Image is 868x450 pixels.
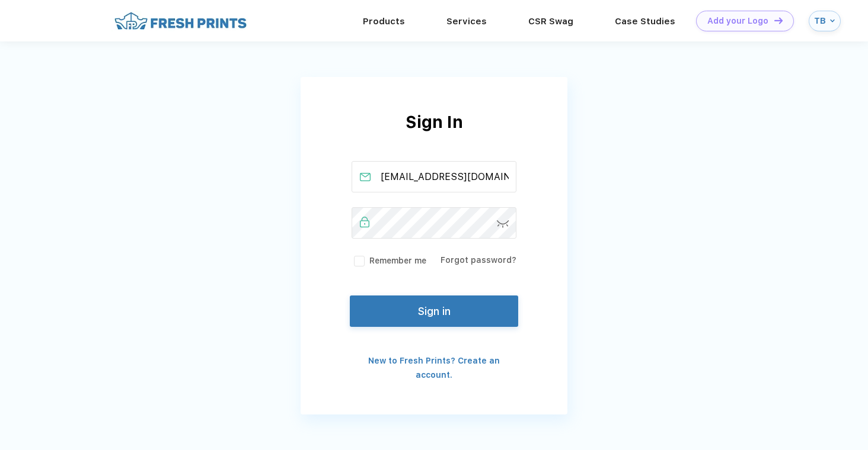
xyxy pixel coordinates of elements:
div: Sign In [301,110,567,161]
img: DT [774,17,783,24]
img: password-icon.svg [497,220,509,228]
img: password_active.svg [360,217,369,227]
label: Remember me [352,255,426,267]
div: TB [814,16,827,26]
img: email_active.svg [360,173,371,181]
div: Add your Logo [707,16,768,26]
a: CSR Swag [528,16,573,27]
a: New to Fresh Prints? Create an account. [368,356,500,380]
a: Products [363,16,405,27]
a: Services [446,16,487,27]
a: Forgot password? [441,255,516,265]
button: Sign in [350,295,518,327]
input: Email [352,161,517,192]
img: arrow_down_blue.svg [830,18,835,23]
img: fo%20logo%202.webp [111,11,250,31]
